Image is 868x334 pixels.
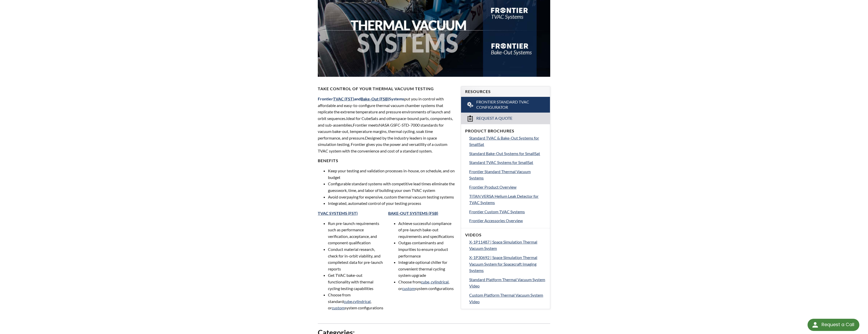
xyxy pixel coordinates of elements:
[469,239,546,252] a: X-1P11487 | Space Simulation Thermal Vacuum System
[318,96,404,101] span: Frontier and Systems
[318,86,455,92] h4: Take Control of Your Thermal Vacuum Testing
[328,260,383,271] span: test data for pre-launch reports
[318,109,450,121] span: xtreme temperature and pressure environments of launch and orbit sequences. eal for CubeSats and ...
[469,150,546,157] a: Standard Bake-Out Systems for SmallSat
[469,209,525,214] span: Frontier Custom TVAC Systems
[476,116,512,121] span: Request a Quote
[318,116,453,127] span: space-bound parts, components, and sub-assemblies,
[469,151,540,156] span: Standard Bake-Out Systems for SmallSat
[361,96,389,101] a: Bake-Out (FSB)
[318,158,455,163] h4: BENEFITS
[469,239,537,251] span: X-1P11487 | Space Simulation Thermal Vacuum System
[469,185,516,189] span: Frontier Product Overview
[402,286,415,291] a: custom
[328,180,455,193] li: Configurable standard systems with competitive lead times eliminate the guesswork, time, and labo...
[332,305,345,310] a: custom
[318,123,444,140] span: NASA GSFC-STD-7000 standards for vacuum bake-out, temperature margins, thermal cycling, soak time...
[469,277,545,289] span: Standard Platform Thermal Vacuum System Video
[469,135,539,147] span: Standard TVAC & Bake-Out Systems for SmallSat
[318,135,447,153] span: Designed by the industry leaders in space simulation testing, Frontier gives you the power and ve...
[469,293,543,304] span: Custom Platform Thermal Vacuum System Video
[469,254,546,274] a: X-1P30692 | Space Simulation Thermal Vacuum System for Spacecraft Imaging Systems
[469,159,546,166] a: Standard TVAC Systems for SmallSat
[465,232,546,238] h4: Videos
[469,193,546,206] a: TITAN VERSA Helium Leak Detector for TVAC Systems
[328,200,455,207] li: Integrated, automated control of your testing process
[318,96,455,154] p: put you in control with affordable and easy-to-configure thermal vacuum chamber systems that repl...
[388,211,438,216] a: BAKE-OUT SYSTEMS (FSB)
[811,321,819,329] img: round button
[328,292,384,311] li: Choose from standard , , or system configurations
[353,299,371,304] a: cylindrical
[318,211,358,216] a: TVAC SYSTEMS (FST)
[808,319,859,331] div: Request a Call
[469,276,546,289] a: Standard Platform Thermal Vacuum System Video
[469,160,533,165] span: Standard TVAC Systems for SmallSat
[328,220,384,246] li: Run pre-launch requirements such as performance verification, acceptance, and component qualifica...
[328,272,384,292] li: Get TVAC bake-out functionality with thermal cycling testing capabilities
[398,239,455,259] li: Outgas contaminants and impurities to ensure product performance
[469,217,546,224] a: Frontier Accessories Overview
[469,194,539,205] span: TITAN VERSA Helium Leak Detector for TVAC Systems
[461,97,550,113] a: Frontier Standard TVAC Configurator
[469,292,546,305] a: Custom Platform Thermal Vacuum System Video
[461,113,550,124] a: Request a Quote
[328,168,455,180] li: Keep your testing and validation processes in-house, on schedule, and on budget
[469,135,546,148] a: Standard TVAC & Bake-Out Systems for SmallSat
[398,220,455,240] li: Achieve successful compliance of pre-launch bake-out requirements and specifications
[465,89,546,94] h4: Resources
[346,116,350,121] span: Id
[822,319,854,330] div: Request a Call
[469,255,537,273] span: X-1P30692 | Space Simulation Thermal Vacuum System for Spacecraft Imaging Systems
[476,99,538,110] span: Frontier Standard TVAC Configurator
[469,168,546,181] a: Frontier Standard Thermal Vacuum Systems
[469,169,531,180] span: Frontier Standard Thermal Vacuum Systems
[465,128,546,134] h4: Product Brochures
[421,279,449,284] a: cube, cylindrical
[469,208,546,215] a: Frontier Custom TVAC Systems
[469,184,546,190] a: Frontier Product Overview
[469,218,523,223] span: Frontier Accessories Overview
[328,247,381,265] span: Conduct material research, check for in-orbit viability, and compile
[333,96,354,101] a: TVAC (FST)
[398,259,455,279] li: Integrate optional chiller for convenient thermal cycling system upgrade
[328,194,455,200] li: Avoid overpaying for expensive, custom thermal vacuum testing systems
[344,299,352,304] a: cube
[398,279,455,292] li: Choose from , or system configurations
